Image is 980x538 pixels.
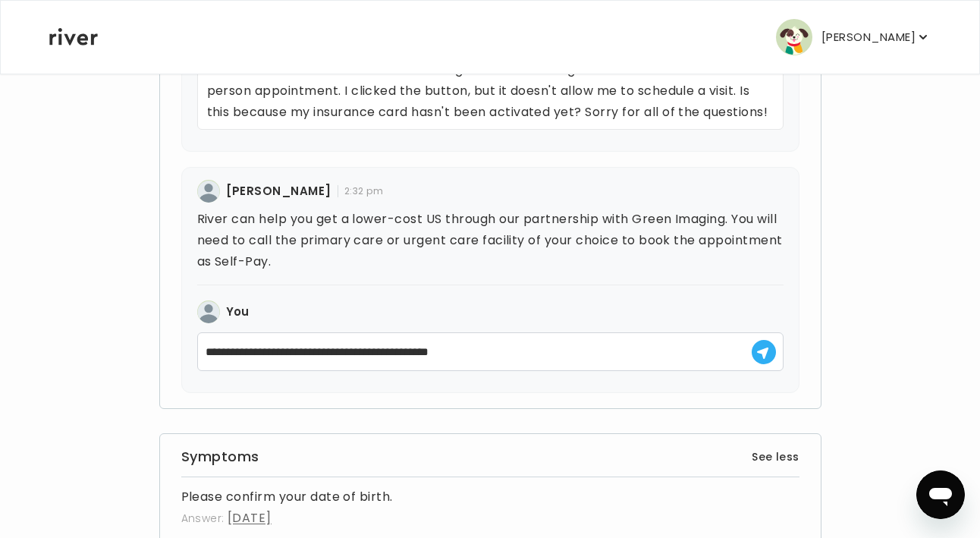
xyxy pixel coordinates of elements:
[752,448,799,466] button: See less
[197,180,220,203] img: user avatar
[181,446,259,467] h3: Symptoms
[197,209,784,272] p: River can help you get a lower-cost US through our partnership with Green Imaging. You will need ...
[181,511,225,526] span: Answer:
[338,185,383,197] span: 2:32 pm
[916,470,965,519] iframe: Button to launch messaging window
[197,52,784,130] p: The ultrasound if that's what I'm needing. Also I couldn't figure out how to make an in person ap...
[181,486,799,508] h4: Please confirm your date of birth.
[226,181,331,202] h4: [PERSON_NAME]
[776,19,812,55] img: user avatar
[821,27,916,48] p: [PERSON_NAME]
[197,300,220,323] img: user avatar
[226,301,250,322] h4: You
[228,509,272,527] span: [DATE]
[776,19,931,55] button: user avatar[PERSON_NAME]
